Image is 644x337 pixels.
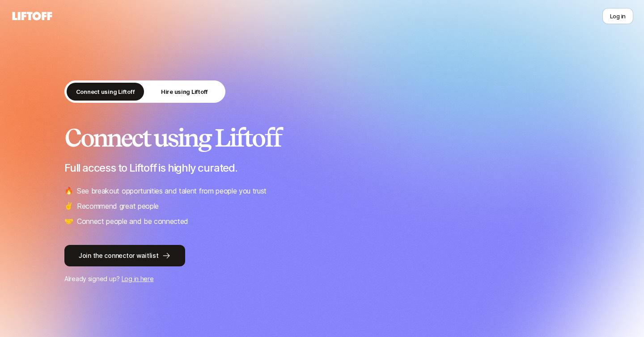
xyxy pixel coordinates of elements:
a: Log in here [122,275,154,282]
p: Already signed up? [64,274,580,284]
h2: Connect using Liftoff [64,124,580,151]
span: 🤝 [64,215,73,227]
span: 🔥 [64,185,73,197]
p: Full access to Liftoff is highly curated. [64,162,580,174]
a: Join the connector waitlist [64,245,580,266]
p: Connect using Liftoff [76,87,135,96]
span: ✌️ [64,200,73,212]
p: Hire using Liftoff [161,87,208,96]
button: Join the connector waitlist [64,245,185,266]
p: Recommend great people [77,200,159,212]
button: Log in [602,8,633,24]
p: Connect people and be connected [77,215,188,227]
p: See breakout opportunities and talent from people you trust [77,185,267,197]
